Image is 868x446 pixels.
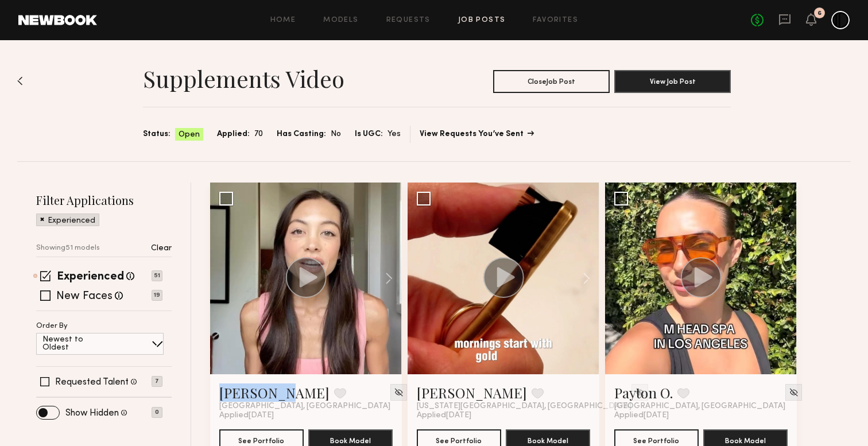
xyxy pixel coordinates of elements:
[420,130,533,138] a: View Requests You’ve Sent
[36,245,100,252] p: Showing 51 models
[277,128,326,141] span: Has Casting:
[614,411,788,420] div: Applied [DATE]
[42,336,111,352] p: Newest to Oldest
[417,402,631,411] span: [US_STATE][GEOGRAPHIC_DATA], [GEOGRAPHIC_DATA]
[151,245,172,253] p: Clear
[152,407,162,418] p: 0
[789,387,799,397] img: Unhide Model
[386,17,431,24] a: Requests
[152,376,162,387] p: 7
[417,411,590,420] div: Applied [DATE]
[219,411,393,420] div: Applied [DATE]
[65,409,119,418] label: Show Hidden
[152,270,162,281] p: 51
[36,323,68,330] p: Order By
[56,291,113,302] label: New Faces
[614,70,731,93] button: View Job Post
[614,383,673,402] a: Payton O.
[387,128,401,141] span: Yes
[36,192,172,208] h2: Filter Applications
[533,17,578,24] a: Favorites
[217,128,250,141] span: Applied:
[703,435,788,445] a: Book Model
[394,387,404,397] img: Unhide Model
[493,70,610,93] button: CloseJob Post
[48,217,95,225] p: Experienced
[55,378,129,387] label: Requested Talent
[323,17,358,24] a: Models
[270,17,296,24] a: Home
[308,435,393,445] a: Book Model
[331,128,341,141] span: No
[57,272,124,283] label: Experienced
[254,128,263,141] span: 70
[614,402,785,411] span: [GEOGRAPHIC_DATA], [GEOGRAPHIC_DATA]
[143,64,344,93] h1: Supplements Video
[179,129,200,141] span: Open
[17,76,23,86] img: Back to previous page
[506,435,590,445] a: Book Model
[458,17,506,24] a: Job Posts
[219,383,330,402] a: [PERSON_NAME]
[817,10,821,17] div: 6
[152,290,162,301] p: 19
[417,383,527,402] a: [PERSON_NAME]
[355,128,383,141] span: Is UGC:
[219,402,390,411] span: [GEOGRAPHIC_DATA], [GEOGRAPHIC_DATA]
[143,128,170,141] span: Status:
